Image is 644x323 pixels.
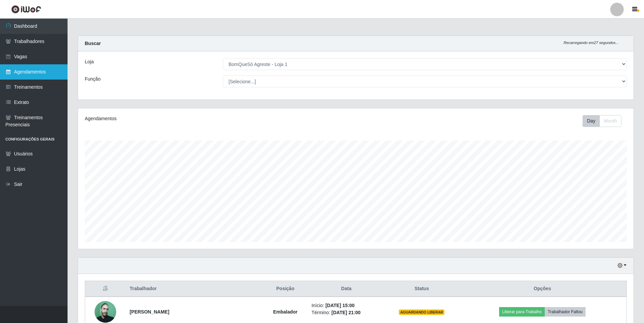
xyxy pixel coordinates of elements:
[126,281,263,297] th: Trabalhador
[11,5,41,14] img: CoreUI Logo
[564,41,619,45] i: Recarregando em 27 segundos...
[326,303,355,308] time: [DATE] 15:00
[130,309,169,315] strong: [PERSON_NAME]
[85,58,94,65] label: Loja
[385,281,458,297] th: Status
[273,309,298,315] strong: Embalador
[311,302,381,309] li: Início:
[399,309,444,315] span: AGUARDANDO LIBERAR
[583,115,600,127] button: Day
[85,115,305,122] div: Agendamentos
[599,115,621,127] button: Month
[85,76,101,83] label: Função
[85,41,101,46] strong: Buscar
[95,301,116,323] img: 1672941149388.jpeg
[311,309,381,316] li: Término:
[583,115,627,127] div: Toolbar with button groups
[458,281,627,297] th: Opções
[545,307,586,317] button: Trabalhador Faltou
[263,281,307,297] th: Posição
[332,310,361,315] time: [DATE] 21:00
[583,115,621,127] div: First group
[307,281,385,297] th: Data
[499,307,545,317] button: Liberar para Trabalho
